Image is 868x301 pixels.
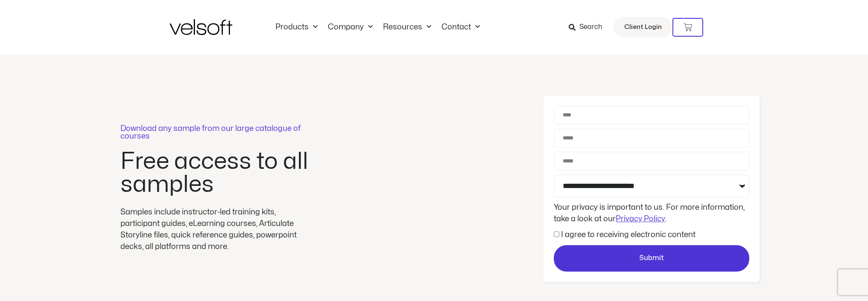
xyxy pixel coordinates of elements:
[120,125,313,140] p: Download any sample from our large catalogue of courses
[639,253,664,264] span: Submit
[561,231,696,238] label: I agree to receiving electronic content
[579,22,602,33] span: Search
[323,23,378,32] a: CompanyMenu Toggle
[120,150,313,196] h2: Free access to all samples
[170,19,232,35] img: Velsoft Training Materials
[120,206,313,252] div: Samples include instructor-led training kits, participant guides, eLearning courses, Articulate S...
[552,202,751,225] div: Your privacy is important to us. For more information, take a look at our .
[614,17,672,38] a: Client Login
[554,245,749,272] button: Submit
[624,22,662,33] span: Client Login
[378,23,436,32] a: ResourcesMenu Toggle
[436,23,485,32] a: ContactMenu Toggle
[270,23,323,32] a: ProductsMenu Toggle
[616,215,665,223] a: Privacy Policy
[270,23,485,32] nav: Menu
[569,20,608,35] a: Search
